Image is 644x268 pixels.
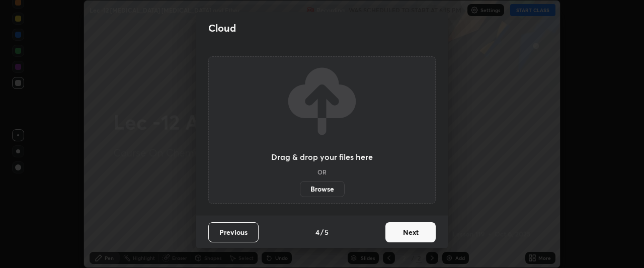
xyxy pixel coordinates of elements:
[271,153,373,161] h3: Drag & drop your files here
[208,22,236,35] h2: Cloud
[320,227,324,237] h4: /
[315,227,319,237] h4: 4
[208,222,259,242] button: Previous
[385,222,436,242] button: Next
[325,227,329,237] h4: 5
[317,169,327,175] h5: OR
